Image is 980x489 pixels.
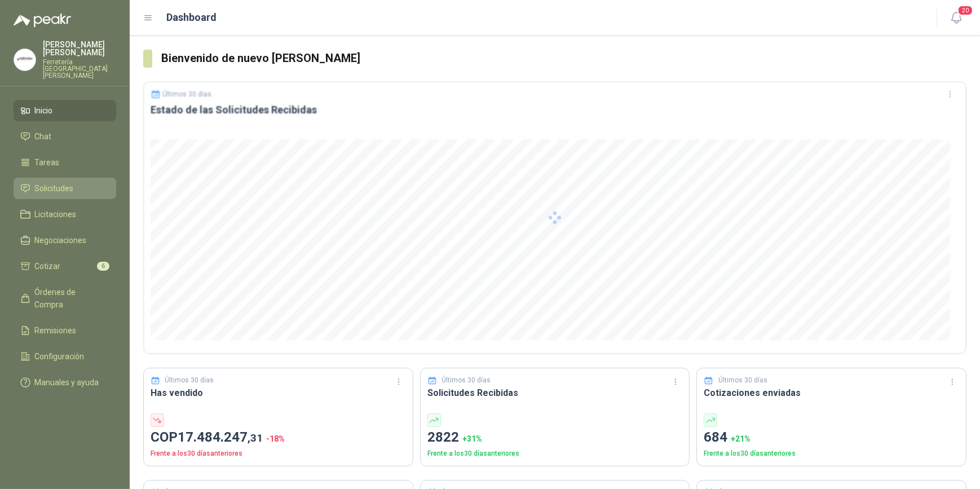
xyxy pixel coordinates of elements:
[442,375,491,386] p: Últimos 30 días
[14,346,116,367] a: Configuración
[35,234,87,246] span: Negociaciones
[266,434,285,443] span: -18 %
[14,126,116,147] a: Chat
[151,427,406,448] p: COP
[14,100,116,121] a: Inicio
[946,8,966,28] button: 20
[731,434,751,443] span: + 21 %
[14,14,71,27] img: Logo peakr
[35,182,74,195] span: Solicitudes
[14,320,116,341] a: Remisiones
[35,104,53,117] span: Inicio
[43,59,116,79] p: Ferretería [GEOGRAPHIC_DATA][PERSON_NAME]
[14,281,116,315] a: Órdenes de Compra
[35,208,77,221] span: Licitaciones
[151,448,406,459] p: Frente a los 30 días anteriores
[704,448,959,459] p: Frente a los 30 días anteriores
[14,178,116,199] a: Solicitudes
[178,429,263,445] span: 17.484.247
[14,49,36,71] img: Company Logo
[165,375,214,386] p: Últimos 30 días
[14,230,116,251] a: Negociaciones
[43,41,116,56] p: [PERSON_NAME] [PERSON_NAME]
[14,255,116,277] a: Cotizar6
[35,156,60,169] span: Tareas
[427,386,683,400] h3: Solicitudes Recibidas
[35,350,85,363] span: Configuración
[14,152,116,173] a: Tareas
[14,204,116,225] a: Licitaciones
[14,372,116,393] a: Manuales y ayuda
[462,434,482,443] span: + 31 %
[427,427,683,448] p: 2822
[161,50,966,67] h3: Bienvenido de nuevo [PERSON_NAME]
[35,324,77,337] span: Remisiones
[167,10,217,25] h1: Dashboard
[97,262,109,271] span: 6
[957,5,973,16] span: 20
[35,130,52,143] span: Chat
[248,431,263,444] span: ,31
[151,386,406,400] h3: Has vendido
[35,376,99,389] span: Manuales y ayuda
[35,260,61,272] span: Cotizar
[427,448,683,459] p: Frente a los 30 días anteriores
[704,386,959,400] h3: Cotizaciones enviadas
[718,375,767,386] p: Últimos 30 días
[704,427,959,448] p: 684
[35,286,105,311] span: Órdenes de Compra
